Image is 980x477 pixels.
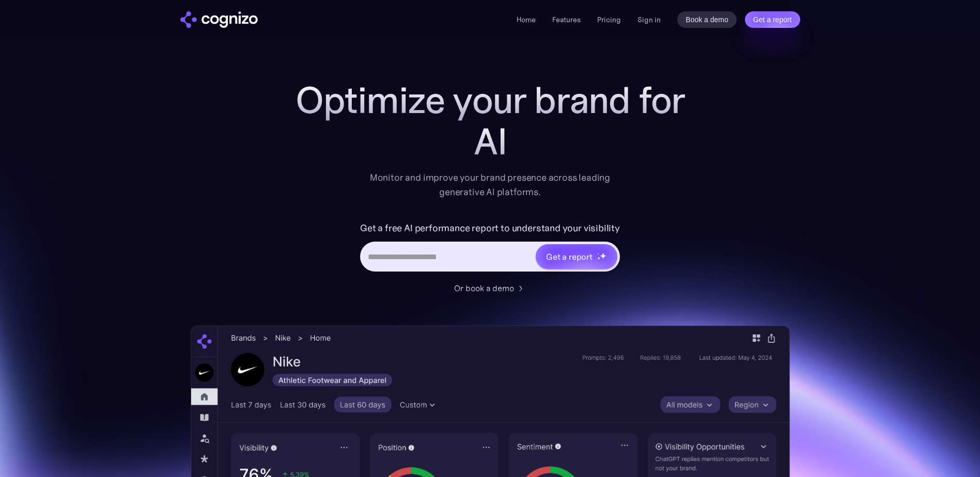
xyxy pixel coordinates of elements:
[284,79,697,121] h1: Optimize your brand for
[597,15,621,24] a: Pricing
[597,257,601,260] img: star
[597,253,599,255] img: star
[363,170,617,199] div: Monitor and improve your brand presence across leading generative AI platforms.
[552,15,581,24] a: Features
[546,250,593,263] div: Get a report
[360,220,620,236] label: Get a free AI performance report to understand your visibility
[454,282,526,294] a: Or book a demo
[360,220,620,277] form: Hero URL Input Form
[600,252,606,259] img: star
[745,11,800,28] a: Get a report
[284,121,697,162] div: AI
[517,15,536,24] a: Home
[535,243,618,270] a: Get a reportstarstarstar
[677,11,737,28] a: Book a demo
[180,11,258,28] img: cognizo logo
[637,13,661,26] a: Sign in
[454,282,514,294] div: Or book a demo
[180,11,258,28] a: home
